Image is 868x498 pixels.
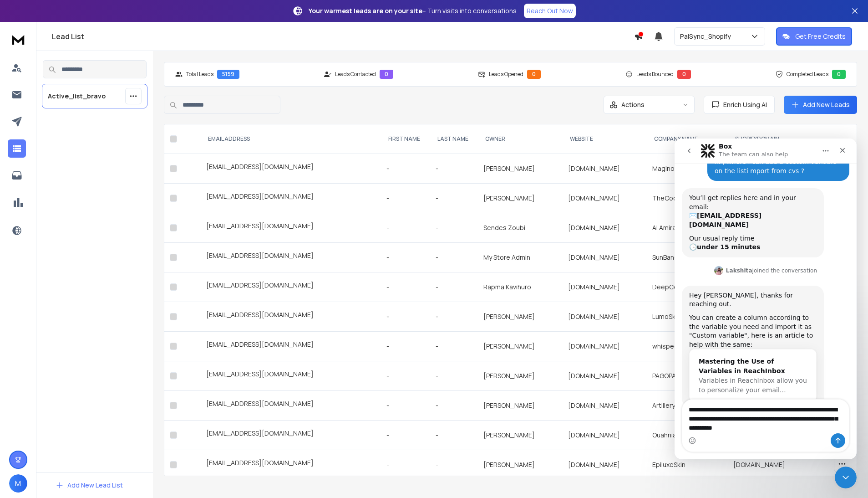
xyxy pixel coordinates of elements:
[380,70,393,79] div: 0
[647,332,728,361] td: whispee
[309,6,517,15] p: – Turn visits into conversations
[186,71,213,78] p: Total Leads
[48,92,106,101] p: Active_list_bravo
[9,474,27,493] button: M
[647,302,728,332] td: LumoSkin
[206,221,376,234] div: [EMAIL_ADDRESS][DOMAIN_NAME]
[478,391,562,421] td: [PERSON_NAME]
[206,281,376,293] div: [EMAIL_ADDRESS][DOMAIN_NAME]
[381,272,430,302] td: -
[489,71,523,78] p: Leads Opened
[621,100,645,109] p: Actions
[675,139,857,459] iframe: Intercom live chat
[704,96,775,114] button: Enrich Using AI
[647,154,728,184] td: Maginosa
[563,421,647,450] td: [DOMAIN_NAME]
[563,391,647,421] td: [DOMAIN_NAME]
[381,302,430,332] td: -
[206,429,376,442] div: [EMAIL_ADDRESS][DOMAIN_NAME]
[784,96,857,114] button: Add New Leads
[478,243,562,272] td: My Store Admin
[647,184,728,213] td: TheCookingGuild
[563,124,647,154] th: website
[478,450,562,480] td: [PERSON_NAME]
[478,213,562,243] td: Sendes Zoubi
[430,421,478,450] td: -
[381,184,430,213] td: -
[206,458,376,471] div: [EMAIL_ADDRESS][DOMAIN_NAME]
[206,310,376,323] div: [EMAIL_ADDRESS][DOMAIN_NAME]
[206,162,376,175] div: [EMAIL_ADDRESS][DOMAIN_NAME]
[381,391,430,421] td: -
[720,100,767,109] span: Enrich Using AI
[647,391,728,421] td: Artillery3d
[478,421,562,450] td: [PERSON_NAME]
[430,184,478,213] td: -
[563,450,647,480] td: [DOMAIN_NAME]
[647,421,728,450] td: Ouahnia
[381,332,430,361] td: -
[527,70,541,79] div: 0
[524,4,576,18] a: Reach Out Now
[478,272,562,302] td: Rapma Kavihuro
[728,450,812,480] td: [DOMAIN_NAME]
[430,154,478,184] td: -
[206,399,376,412] div: [EMAIL_ADDRESS][DOMAIN_NAME]
[563,272,647,302] td: [DOMAIN_NAME]
[647,361,728,391] td: PAGOPACE
[48,476,130,494] button: Add New Lead List
[478,154,562,184] td: [PERSON_NAME]
[647,213,728,243] td: Al Amira Dresden
[835,467,857,488] iframe: Intercom live chat
[563,243,647,272] td: [DOMAIN_NAME]
[647,272,728,302] td: DeepCoat
[430,361,478,391] td: -
[381,421,430,450] td: -
[206,251,376,264] div: [EMAIL_ADDRESS][DOMAIN_NAME]
[680,32,735,41] p: PalSync_Shopify
[647,124,728,154] th: Company Name
[206,192,376,205] div: [EMAIL_ADDRESS][DOMAIN_NAME]
[381,243,430,272] td: -
[776,27,852,46] button: Get Free Credits
[728,124,812,154] th: shopifyDomain
[381,154,430,184] td: -
[563,184,647,213] td: [DOMAIN_NAME]
[527,6,573,15] p: Reach Out Now
[478,361,562,391] td: [PERSON_NAME]
[787,71,828,78] p: Completed Leads
[647,243,728,272] td: SunBandit
[563,213,647,243] td: [DOMAIN_NAME]
[206,340,376,353] div: [EMAIL_ADDRESS][DOMAIN_NAME]
[791,100,850,109] a: Add New Leads
[9,31,27,48] img: logo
